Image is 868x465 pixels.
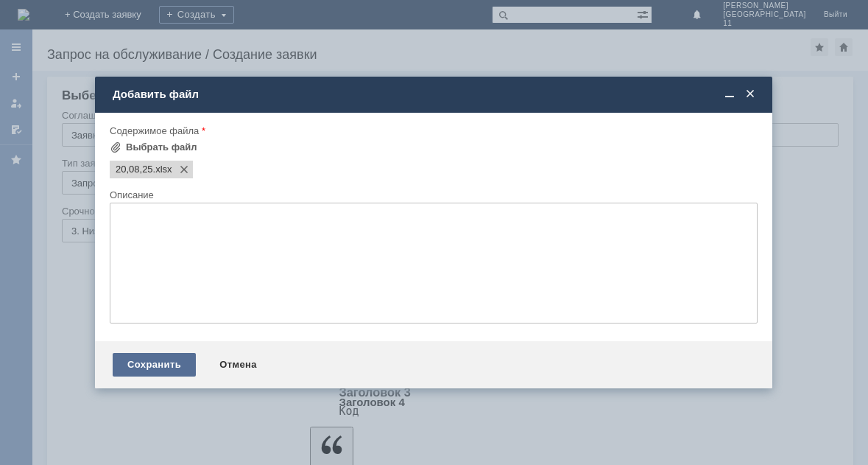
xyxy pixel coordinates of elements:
span: Свернуть (Ctrl + M) [722,88,737,101]
div: ДОБРЫЙ ДЕНЬ,ПРОШУ УДАЛИТЬ ОТЛОЖЕННЫЕ ЧЕКИ [6,6,215,29]
div: Добавить файл [113,88,758,101]
div: Содержимое файла [110,126,755,136]
div: Описание [110,190,755,200]
span: Закрыть [743,88,758,101]
span: 20,08,25.xlsx [153,164,172,175]
span: 20,08,25.xlsx [116,164,153,175]
div: Выбрать файл [126,141,197,153]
